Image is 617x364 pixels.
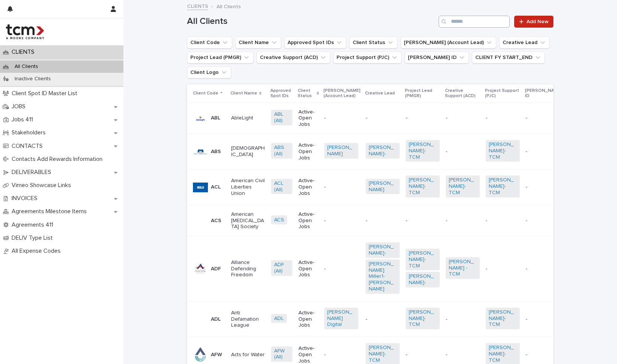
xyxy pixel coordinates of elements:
p: - [446,316,480,323]
a: [PERSON_NAME] [327,144,355,157]
p: Active-Open Jobs [298,211,318,230]
a: [PERSON_NAME] [369,180,397,193]
p: ABS [211,149,221,155]
p: [PERSON_NAME] (Account Lead) [323,87,360,100]
p: Contacts Add Rewards Information [9,156,108,163]
p: Project Lead (PMGR) [405,87,441,100]
a: [PERSON_NAME]-TCM [489,345,517,363]
tr: ACLAmerican Civil Liberties UnionACL (All) Active-Open Jobs-[PERSON_NAME] [PERSON_NAME]-TCM [PERS... [187,169,614,205]
p: Client Name [230,89,257,97]
button: Project Support (PJC) [333,52,402,63]
p: Agreements Milestone Items [9,208,93,215]
p: - [526,113,529,121]
p: - [526,315,529,323]
button: Creative Lead [499,37,550,49]
p: Client Status [298,87,315,100]
p: - [526,264,529,272]
input: Search [439,16,510,28]
p: Creative Support (ACD) [445,87,481,100]
button: Neilson ID [405,52,469,63]
p: - [526,216,529,224]
a: [PERSON_NAME]-TCM [489,177,517,196]
a: [PERSON_NAME]-TCM [409,177,437,196]
tr: ADLAnti Defamation LeagueADL Active-Open Jobs[PERSON_NAME] Digital -[PERSON_NAME]-TCM -[PERSON_NA... [187,301,614,337]
button: Moore AE (Account Lead) [400,37,496,49]
p: - [486,218,520,224]
p: Acts for Water [231,352,265,358]
button: Creative Support (ACD) [257,52,330,63]
p: - [486,266,520,272]
p: DELIV Type List [9,234,59,242]
button: Client Code [187,37,232,49]
p: Jobs 411 [9,116,39,123]
p: - [324,184,358,190]
p: Client Code [193,89,218,97]
a: [PERSON_NAME]- [409,273,437,286]
a: [PERSON_NAME]-TCM [409,309,437,328]
p: ACS [211,218,221,224]
a: ADF (All) [274,262,289,274]
button: Approved Spot IDs [284,37,346,49]
a: [PERSON_NAME] -TCM [449,259,477,277]
p: - [366,115,400,121]
p: American [MEDICAL_DATA] Society [231,211,265,230]
p: - [446,149,480,155]
p: Inactive Clients [9,76,57,82]
p: DELIVERABLES [9,169,57,176]
a: [PERSON_NAME]- [369,244,397,256]
p: ABL [211,115,220,121]
p: [PERSON_NAME] ID [525,87,562,100]
tr: ADFAlliance Defending FreedomADF (All) Active-Open Jobs-[PERSON_NAME]- [PERSON_NAME] Miller1-[PER... [187,236,614,302]
p: - [324,352,358,358]
p: - [406,218,440,224]
p: Alliance Defending Freedom [231,259,265,278]
p: - [324,218,358,224]
a: ABL (All) [274,111,289,124]
a: [PERSON_NAME]-TCM [489,141,517,160]
p: - [446,352,480,358]
a: CLIENTS [187,1,208,10]
h1: All Clients [187,16,436,27]
p: - [486,115,520,121]
button: Client Logo [187,66,231,78]
a: ABS (All) [274,144,289,157]
p: Approved Spot IDs [270,87,293,100]
p: - [526,350,529,358]
tr: ACSAmerican [MEDICAL_DATA] SocietyACS Active-Open Jobs------- - [187,205,614,236]
p: All Clients [9,63,44,70]
p: - [324,266,358,272]
p: [DEMOGRAPHIC_DATA] [231,145,265,158]
a: ACS [274,217,284,223]
p: - [324,115,358,121]
p: JOBS [9,103,31,110]
p: Anti Defamation League [231,310,265,329]
img: 4hMmSqQkux38exxPVZHQ [6,24,44,39]
p: American Civil Liberties Union [231,178,265,196]
p: Client Spot ID Master List [9,90,83,97]
button: Client Name [235,37,281,49]
a: [PERSON_NAME]-TCM [369,345,397,363]
p: ADF [211,266,221,272]
p: CONTACTS [9,143,49,150]
a: AFW (All) [274,348,289,361]
span: Add New [527,19,549,24]
p: All Clients [217,2,241,10]
p: INVOICES [9,195,43,202]
a: ADL [274,315,284,322]
p: Active-Open Jobs [298,310,318,329]
a: [PERSON_NAME]- [369,144,397,157]
p: Active-Open Jobs [298,142,318,161]
p: - [446,115,480,121]
a: ACL (All) [274,180,289,193]
p: Agreements 411 [9,221,59,228]
p: ACL [211,184,221,190]
button: CLIENT FY START_END [472,52,545,63]
p: Stakeholders [9,129,52,136]
p: - [526,147,529,155]
p: Project Support (PJC) [485,87,521,100]
a: [PERSON_NAME]-TCM [489,309,517,328]
p: - [366,218,400,224]
button: Client Status [349,37,397,49]
p: - [406,352,440,358]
